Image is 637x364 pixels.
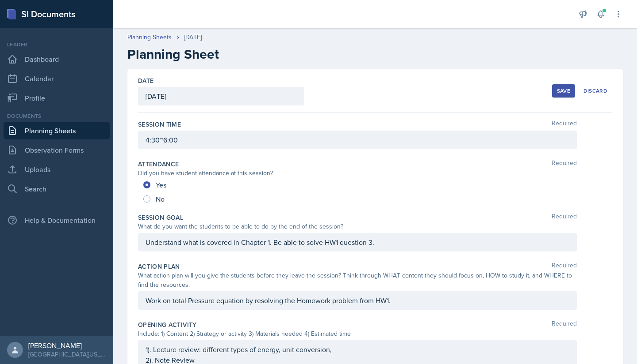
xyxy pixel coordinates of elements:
label: Attendance [138,160,179,169]
span: Yes [156,180,166,189]
label: Session Time [138,120,181,129]
span: Required [552,120,577,129]
a: Planning Sheets [127,33,172,42]
a: Dashboard [4,50,110,68]
label: Session Goal [138,213,183,222]
label: Action Plan [138,262,180,271]
label: Opening Activity [138,320,197,329]
div: Documents [4,112,110,120]
div: Leader [4,41,110,49]
div: Discard [583,87,607,94]
a: Search [4,180,110,198]
span: Required [552,320,577,329]
span: No [156,195,165,203]
button: Save [552,84,575,98]
p: Work on total Pressure equation by resolving the Homework problem from HW1. [146,295,569,306]
div: What action plan will you give the students before they leave the session? Think through WHAT con... [138,271,577,289]
button: Discard [579,84,612,98]
div: What do you want the students to be able to do by the end of the session? [138,222,577,231]
div: [PERSON_NAME] [28,341,106,350]
a: Profile [4,89,110,107]
div: Help & Documentation [4,211,110,229]
p: 1). Lecture review: different types of energy, unit conversion, [146,344,569,355]
div: Include: 1) Content 2) Strategy or activity 3) Materials needed 4) Estimated time [138,329,577,338]
div: [DATE] [184,33,202,42]
span: Required [552,160,577,169]
a: Observation Forms [4,141,110,159]
a: Planning Sheets [4,122,110,139]
h2: Planning Sheet [127,46,623,62]
span: Required [552,213,577,222]
a: Calendar [4,70,110,87]
a: Uploads [4,161,110,178]
div: [GEOGRAPHIC_DATA][US_STATE] in [GEOGRAPHIC_DATA] [28,350,106,359]
span: Required [552,262,577,271]
label: Date [138,76,153,85]
div: Save [557,87,570,94]
p: 4:30~6:00 [146,135,569,145]
div: Did you have student attendance at this session? [138,169,577,178]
